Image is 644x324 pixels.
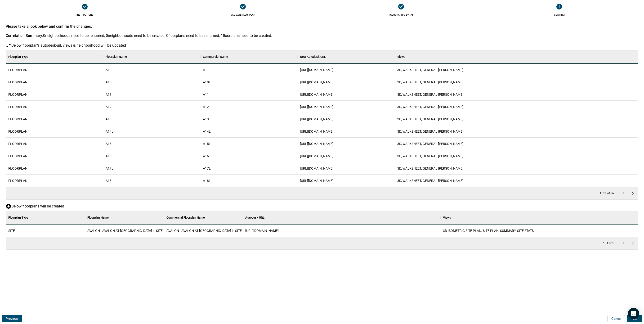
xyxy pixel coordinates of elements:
span: [GEOGRAPHIC_DATA] [324,13,478,16]
span: FLOORPLAN [8,67,27,72]
span: A14L [106,129,113,134]
div: Views [395,50,638,63]
p: Below floorplan's autodesk-url, views & neighborhood will be updated [11,43,126,48]
div: Commercial Name [201,50,298,63]
span: 3D ISOMETRIC SITE PLAN​, SITE PLAN, SUMMARY, SITE STATS [443,228,534,233]
span: AVALON - AVALON AT [GEOGRAPHIC_DATA] I - SITE [87,228,163,233]
div: Commercial Name [203,50,228,63]
span: A1 [203,67,207,72]
div: Floorplan Name [87,211,109,224]
span: FLOORPLAN [8,166,27,171]
span: FLOORPLAN [8,117,27,121]
span: A1 [106,67,110,72]
span: A15L [106,141,113,146]
text: 4 [559,5,560,8]
span: A11 [203,92,209,97]
span: [URL][DOMAIN_NAME] [300,129,333,134]
div: Views [397,50,405,63]
span: [URL][DOMAIN_NAME] [300,92,333,97]
div: New Autodesk URL [298,50,395,63]
div: Please take a look below and confirm the changes. [6,24,638,29]
div: Open Intercom Messenger [628,308,639,319]
span: [URL][DOMAIN_NAME] [300,154,333,158]
span: FLOORPLAN [8,154,27,158]
span: [URL][DOMAIN_NAME] [300,67,333,72]
span: FLOORPLAN [8,80,27,85]
span: Instructions [8,13,162,16]
span: FLOORPLAN [8,141,27,146]
span: A16 [106,154,112,158]
span: A12 [106,104,112,109]
p: 1–1 of 1 [603,242,614,245]
div: Autodesk URL [245,211,264,224]
span: A13 [106,117,112,121]
span: Validate FLOORPLAN [166,13,320,16]
span: AVALON - AVALON AT [GEOGRAPHIC_DATA] I - SITE [166,228,242,233]
span: 3D, WALKSHEET, GENERAL [PERSON_NAME] [397,104,463,109]
span: 3D, WALKSHEET, GENERAL [PERSON_NAME] [397,129,463,134]
div: Floorplan Type [6,211,85,224]
div: Floorplan Type [8,50,28,63]
div: New Autodesk URL [300,50,326,63]
span: [URL][DOMAIN_NAME] [245,228,279,233]
span: [URL][DOMAIN_NAME] [300,141,333,146]
span: 3D, WALKSHEET, GENERAL [PERSON_NAME] [397,67,463,72]
div: Views [441,211,638,224]
div: Commercial Floorplan Name [166,211,205,224]
span: Confirm [482,13,636,16]
span: [URL][DOMAIN_NAME] [300,104,333,109]
span: A18L [106,178,113,183]
span: 3D, WALKSHEET, GENERAL [PERSON_NAME] [397,178,463,183]
span: 3D, WALKSHEET, GENERAL [PERSON_NAME] [397,166,463,171]
span: 0 neighborhoods need to be renamed, 0 neighborhoods need to be created, 0 floorplans need to be r... [43,33,272,38]
span: 3D, WALKSHEET, GENERAL [PERSON_NAME] [397,117,463,121]
button: Previous [2,315,22,322]
span: A10L [106,80,113,85]
span: A10L [203,80,211,85]
span: FLOORPLAN [8,92,27,97]
div: Views [443,211,451,224]
span: FLOORPLAN [8,104,27,109]
div: Correlation Summary: [6,33,43,38]
div: Floorplan Name [106,50,127,63]
div: Commercial Floorplan Name [164,211,243,224]
span: 3D, WALKSHEET, GENERAL [PERSON_NAME] [397,154,463,158]
span: A18L [203,178,211,183]
span: [URL][DOMAIN_NAME] [300,117,333,121]
span: [URL][DOMAIN_NAME] [300,178,333,183]
div: Autodesk URL [243,211,440,224]
span: A17L [106,166,113,171]
button: Ok [627,315,642,322]
span: A17L [203,166,211,171]
span: A15L [203,141,211,146]
span: SITE [8,228,15,233]
span: FLOORPLAN [8,178,27,183]
span: 3D, WALKSHEET, GENERAL [PERSON_NAME] [397,92,463,97]
p: Below floorplans will be created [11,203,64,209]
button: Cancel [608,315,625,322]
div: Floorplan Name [103,50,201,63]
span: 3D, WALKSHEET, GENERAL [PERSON_NAME] [397,80,463,85]
span: A13 [203,117,209,121]
button: Go to next page [628,189,638,198]
span: A14L [203,129,211,134]
span: A16 [203,154,209,158]
span: FLOORPLAN [8,129,27,134]
div: Floorplan Type [8,211,28,224]
span: [URL][DOMAIN_NAME] [300,80,333,85]
span: A11 [106,92,112,97]
div: Floorplan Type [6,50,103,63]
span: 3D, WALKSHEET, GENERAL [PERSON_NAME] [397,141,463,146]
span: [URL][DOMAIN_NAME] [300,166,333,171]
p: 1–10 of 36 [600,192,614,195]
span: A12 [203,104,209,109]
div: Floorplan Name [85,211,164,224]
